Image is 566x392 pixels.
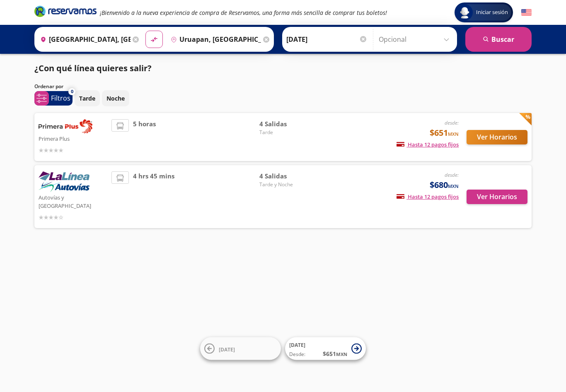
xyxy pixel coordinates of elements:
[467,190,527,204] button: Ver Horarios
[39,171,89,192] img: Autovías y La Línea
[219,346,235,353] span: [DATE]
[34,5,97,17] i: Brand Logo
[430,127,459,139] span: $651
[289,351,305,358] span: Desde:
[100,9,387,17] em: ¡Bienvenido a la nueva experiencia de compra de Reservamos, una forma más sencilla de comprar tus...
[34,62,152,75] p: ¿Con qué línea quieres salir?
[259,129,317,136] span: Tarde
[448,131,459,137] small: MXN
[34,83,63,90] p: Ordenar por
[397,193,459,200] span: Hasta 12 pagos fijos
[445,171,459,178] em: desde:
[259,181,317,188] span: Tarde y Noche
[259,171,317,181] span: 4 Salidas
[200,337,281,360] button: [DATE]
[106,94,125,103] p: Noche
[133,119,156,155] span: 5 horas
[430,179,459,191] span: $680
[133,171,174,222] span: 4 hrs 45 mins
[448,183,459,189] small: MXN
[37,29,131,50] input: Buscar Origen
[323,349,347,358] span: $ 651
[286,29,368,50] input: Elegir Fecha
[445,119,459,126] em: desde:
[39,119,92,133] img: Primera Plus
[465,27,532,52] button: Buscar
[289,341,305,349] span: [DATE]
[467,130,527,144] button: Ver Horarios
[521,7,532,18] button: English
[473,8,511,17] span: Iniciar sesión
[51,93,70,103] p: Filtros
[379,29,453,50] input: Opcional
[39,133,107,143] p: Primera Plus
[71,88,73,95] span: 0
[397,141,459,148] span: Hasta 12 pagos fijos
[39,192,107,210] p: Autovías y [GEOGRAPHIC_DATA]
[75,90,100,106] button: Tarde
[167,29,261,50] input: Buscar Destino
[336,351,347,357] small: MXN
[102,90,129,106] button: Noche
[285,337,366,360] button: [DATE]Desde:$651MXN
[34,5,97,20] a: Brand Logo
[34,91,73,106] button: 0Filtros
[259,119,317,129] span: 4 Salidas
[79,94,95,103] p: Tarde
